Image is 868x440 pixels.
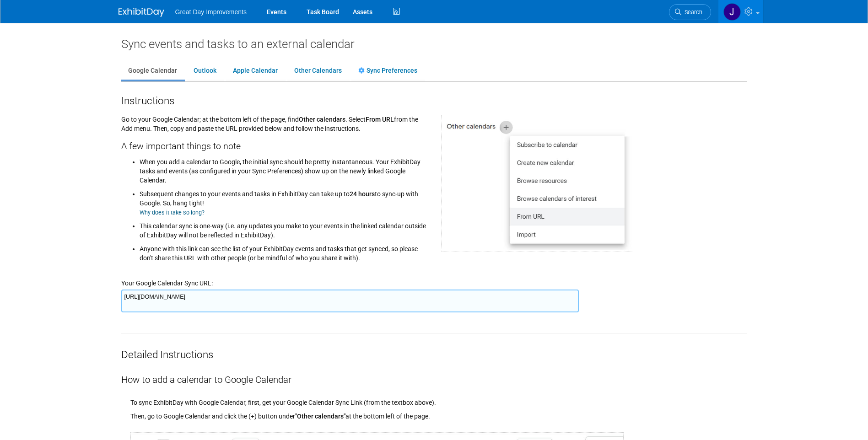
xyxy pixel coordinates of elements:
[121,362,747,386] div: How to add a calendar to Google Calendar
[121,267,747,288] div: Your Google Calendar Sync URL:
[121,133,427,153] div: A few important things to note
[121,91,747,108] div: Instructions
[350,190,375,198] span: 24 hours
[226,62,285,80] a: Apple Calendar
[299,116,345,123] span: Other calendars
[140,155,427,185] li: When you add a calendar to Google, the initial sync should be pretty instantaneous. Your ExhibitD...
[187,62,223,80] a: Outlook
[175,8,247,16] span: Great Day Improvements
[140,209,205,216] a: Why does it take so long?
[681,9,702,16] span: Search
[121,37,747,51] div: Sync events and tasks to an external calendar
[121,62,184,80] a: Google Calendar
[121,333,747,362] div: Detailed Instructions
[130,386,747,407] div: To sync ExhibitDay with Google Calendar, first, get your Google Calendar Sync Link (from the text...
[140,217,427,240] li: This calendar sync is one-way (i.e. any updates you make to your events in the linked calendar ou...
[295,413,345,420] span: "Other calendars"
[669,4,711,20] a: Search
[287,62,349,80] a: Other Calendars
[130,407,747,421] div: Then, go to Google Calendar and click the (+) button under at the bottom left of the page.
[114,108,434,267] div: Go to your Google Calendar; at the bottom left of the page, find . Select from the Add menu. Then...
[723,3,741,21] img: Jennifer Hockstra
[140,240,427,263] li: Anyone with this link can see the list of your ExhibitDay events and tasks that get synced, so pl...
[121,290,579,312] textarea: [URL][DOMAIN_NAME]
[366,116,394,123] span: From URL
[441,115,633,252] img: Google Calendar screen shot for adding external calendar
[140,185,427,217] li: Subsequent changes to your events and tasks in ExhibitDay can take up to to sync-up with Google. ...
[119,8,164,17] img: ExhibitDay
[351,62,424,80] a: Sync Preferences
